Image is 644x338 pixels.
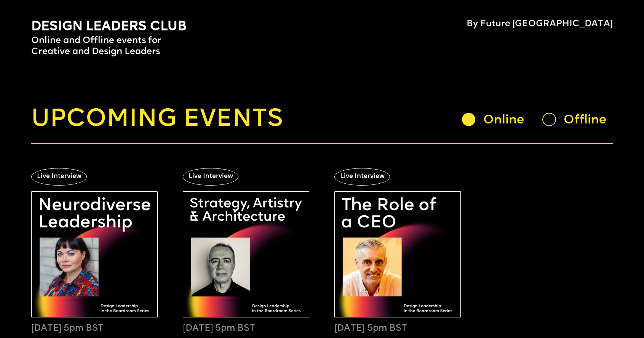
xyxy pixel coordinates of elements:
[467,19,613,29] h4: By Future [GEOGRAPHIC_DATA]
[334,168,390,186] div: Live Interview
[183,168,238,186] div: Live Interview
[483,112,532,128] div: Online
[334,325,407,332] div: [DATE] 5pm BST
[31,105,283,135] h2: Upcoming events
[31,19,192,35] h1: Design Leaders Club
[183,325,255,332] div: [DATE] 5pm BST
[31,325,104,332] div: [DATE] 5pm BST
[31,35,192,57] p: Online and Offline events for Creative and Design Leaders
[31,168,87,186] div: Live Interview
[564,112,613,128] div: Offline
